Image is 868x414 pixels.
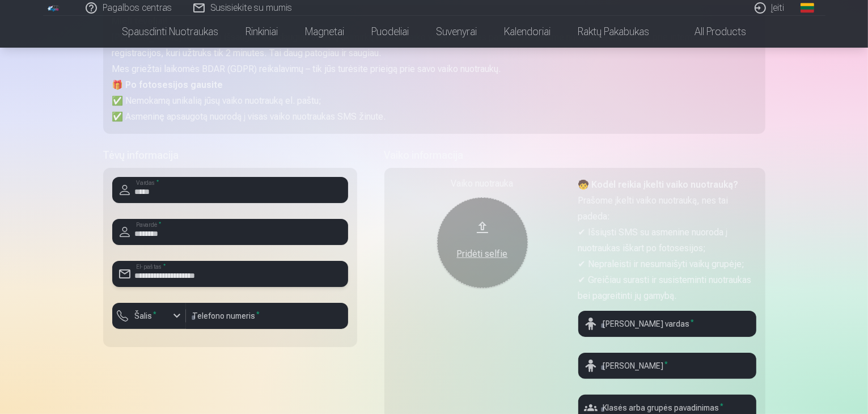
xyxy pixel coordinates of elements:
label: Šalis [130,310,162,322]
p: ✅ Asmeninę apsaugotą nuorodą į visas vaiko nuotraukas SMS žinute. [112,109,756,125]
a: Kalendoriai [490,16,564,48]
div: Pridėti selfie [448,247,516,261]
strong: 🧒 Kodėl reikia įkelti vaiko nuotrauką? [578,179,739,190]
a: Raktų pakabukas [564,16,663,48]
a: Suvenyrai [422,16,490,48]
a: Rinkiniai [232,16,291,48]
a: Puodeliai [358,16,422,48]
button: Šalis* [112,303,186,329]
a: All products [663,16,760,48]
p: Prašome įkelti vaiko nuotrauką, nes tai padeda: [578,193,756,225]
img: /fa2 [48,5,60,11]
p: ✅ Nemokamą unikalią jūsų vaiko nuotrauką el. paštu; [112,93,756,109]
a: Spausdinti nuotraukas [108,16,232,48]
p: ✔ Greičiau surasti ir susisteminti nuotraukas bei pagreitinti jų gamybą. [578,272,756,304]
p: ✔ Išsiųsti SMS su asmenine nuoroda į nuotraukas iškart po fotosesijos; [578,225,756,256]
h5: Tėvų informacija [103,147,357,163]
button: Pridėti selfie [437,197,528,288]
p: Mes griežtai laikomės BDAR (GDPR) reikalavimų – tik jūs turėsite prieigą prie savo vaiko nuotraukų. [112,61,756,77]
h5: Vaiko informacija [384,147,765,163]
div: Vaiko nuotrauka [393,177,571,191]
strong: 🎁 Po fotosesijos gausite [112,79,223,90]
p: ✔ Nepraleisti ir nesumaišyti vaikų grupėje; [578,256,756,272]
a: Magnetai [291,16,358,48]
